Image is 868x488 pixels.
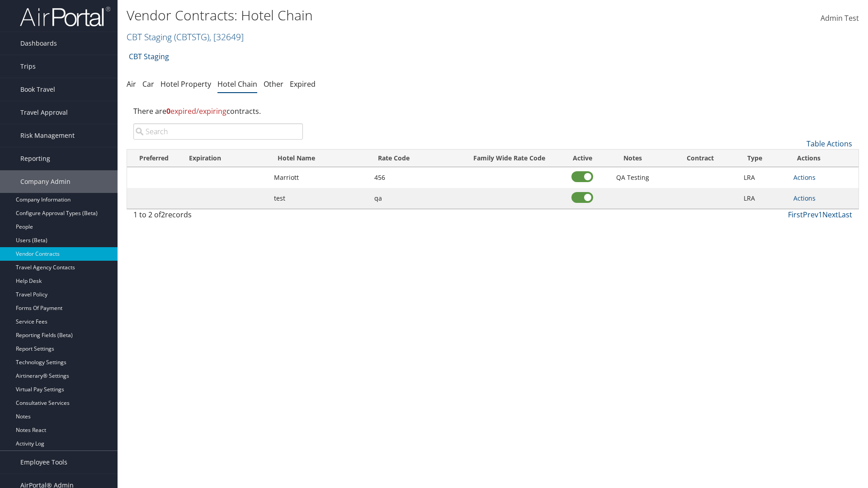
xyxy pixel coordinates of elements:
strong: 0 [166,106,170,116]
td: qa [370,188,458,209]
a: Expired [290,79,316,89]
span: , [ 32649 ] [209,31,244,43]
a: Last [838,210,852,220]
a: First [788,210,803,220]
th: Contract: activate to sort column ascending [661,150,739,167]
a: Next [822,210,838,220]
span: Travel Approval [20,101,68,124]
th: Rate Code: activate to sort column ascending [370,150,458,167]
a: Prev [803,210,818,220]
img: airportal-logo.png [20,6,110,27]
a: Hotel Chain [217,79,257,89]
td: LRA [739,188,789,209]
th: Expiration: activate to sort column ascending [181,150,269,167]
a: 1 [818,210,822,220]
th: Type: activate to sort column ascending [739,150,789,167]
span: Dashboards [20,32,57,55]
span: expired/expiring [166,106,226,116]
a: Car [142,79,154,89]
a: CBT Staging [129,47,169,66]
span: Admin Test [821,13,859,23]
a: CBT Staging [127,31,244,43]
a: Hotel Property [160,79,211,89]
span: Reporting [20,147,50,170]
a: Air [127,79,136,89]
span: ( CBTSTG ) [174,31,209,43]
div: There are contracts. [127,99,859,123]
td: test [269,188,370,209]
span: Company Admin [20,170,71,193]
th: Actions [789,150,859,167]
td: 456 [370,167,458,188]
th: Active: activate to sort column ascending [561,150,604,167]
input: Search [133,123,303,140]
div: 1 to 2 of records [133,209,303,225]
span: Employee Tools [20,451,67,474]
h1: Vendor Contracts: Hotel Chain [127,6,615,25]
a: Table Actions [807,139,852,149]
a: Actions [793,194,816,202]
th: Notes: activate to sort column ascending [604,150,662,167]
a: Other [264,79,283,89]
th: Hotel Name: activate to sort column ascending [269,150,370,167]
span: Trips [20,55,36,78]
span: QA Testing [616,173,649,182]
a: Actions [793,173,816,182]
th: Family Wide Rate Code: activate to sort column ascending [457,150,561,167]
a: Admin Test [821,5,859,33]
span: Risk Management [20,124,75,147]
th: Preferred: activate to sort column ascending [127,150,181,167]
td: LRA [739,167,789,188]
span: Book Travel [20,78,55,101]
span: 2 [161,210,165,220]
td: Marriott [269,167,370,188]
